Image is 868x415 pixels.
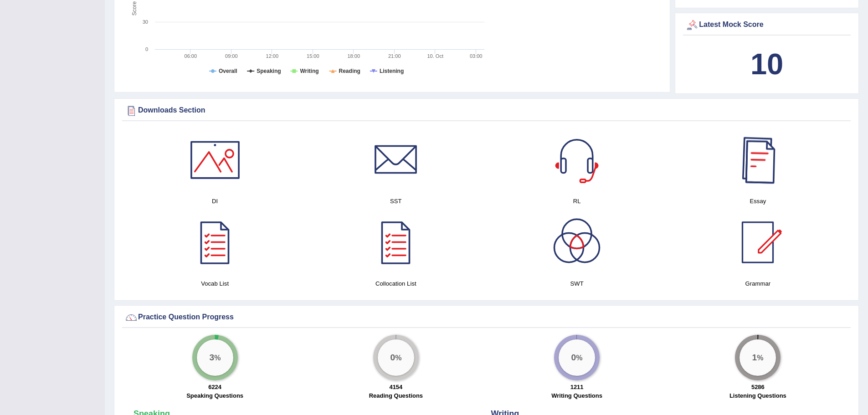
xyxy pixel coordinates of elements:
tspan: Overall [219,68,237,74]
big: 0 [571,352,576,362]
div: Downloads Section [124,104,848,118]
div: Practice Question Progress [124,311,848,324]
h4: Grammar [672,279,844,288]
text: 09:00 [225,53,238,59]
text: 21:00 [388,53,401,59]
text: 06:00 [185,53,197,59]
tspan: 10. Oct [427,53,443,59]
b: 10 [750,47,783,81]
big: 3 [209,352,214,362]
label: Speaking Questions [186,391,243,400]
text: 03:00 [470,53,483,59]
div: % [740,339,776,376]
tspan: Listening [380,68,404,74]
text: 30 [143,19,148,25]
div: % [378,339,414,376]
h4: SWT [491,279,663,288]
label: Listening Questions [729,391,786,400]
strong: 1211 [570,384,584,390]
div: Latest Mock Score [685,18,848,32]
text: 0 [145,46,148,52]
div: % [559,339,595,376]
div: % [197,339,233,376]
text: 15:00 [307,53,319,59]
text: 18:00 [348,53,360,59]
tspan: Speaking [257,68,281,74]
h4: DI [129,196,301,206]
label: Reading Questions [369,391,423,400]
tspan: Writing [300,68,318,74]
strong: 5286 [751,384,765,390]
h4: Collocation List [310,279,482,288]
tspan: Reading [339,68,360,74]
h4: Vocab List [129,279,301,288]
h4: SST [310,196,482,206]
label: Writing Questions [551,391,602,400]
big: 0 [390,352,395,362]
tspan: Score [131,1,138,16]
strong: 6224 [208,384,221,390]
h4: Essay [672,196,844,206]
strong: 4154 [389,384,402,390]
big: 1 [752,352,757,362]
h4: RL [491,196,663,206]
text: 12:00 [266,53,279,59]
